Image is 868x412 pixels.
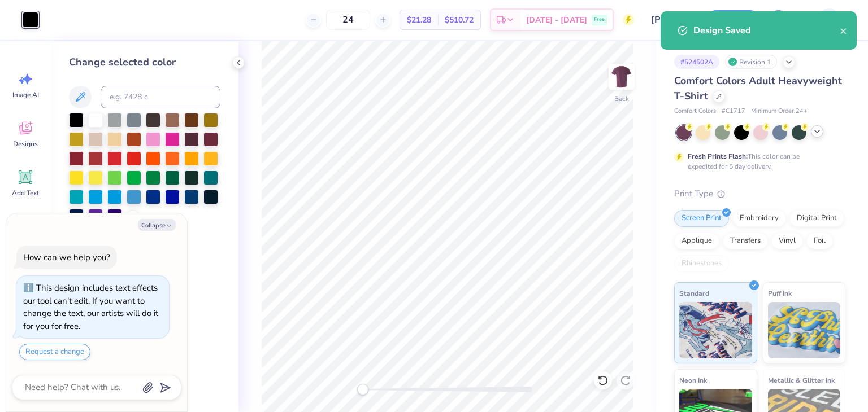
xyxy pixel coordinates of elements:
[751,107,808,116] span: Minimum Order: 24 +
[69,55,220,70] div: Change selected color
[674,107,716,116] span: Comfort Colors
[723,233,768,249] div: Transfers
[840,24,848,37] button: close
[674,55,719,69] div: # 524502A
[768,302,841,358] img: Puff Ink
[674,233,719,249] div: Applique
[357,384,368,395] div: Accessibility label
[138,219,176,231] button: Collapse
[722,107,745,116] span: # C1717
[818,8,840,31] img: Ishita Singh
[771,233,803,249] div: Vinyl
[732,210,786,227] div: Embroidery
[789,210,844,227] div: Digital Print
[23,252,110,263] div: How can we help you?
[674,210,729,227] div: Screen Print
[614,94,629,104] div: Back
[674,74,842,103] span: Comfort Colors Adult Heavyweight T-Shirt
[12,189,39,198] span: Add Text
[802,8,845,31] a: IS
[679,302,752,358] img: Standard
[693,24,840,37] div: Design Saved
[688,151,827,172] div: This color can be expedited for 5 day delivery.
[643,8,698,31] input: Untitled Design
[674,187,845,200] div: Print Type
[13,139,38,148] span: Designs
[12,90,39,99] span: Image AI
[407,14,431,26] span: $21.28
[679,287,709,299] span: Standard
[445,14,474,26] span: $510.72
[526,14,587,26] span: [DATE] - [DATE]
[23,282,158,332] div: This design includes text effects our tool can't edit. If you want to change the text, our artist...
[725,55,777,69] div: Revision 1
[679,374,707,386] span: Neon Ink
[768,287,792,299] span: Puff Ink
[688,152,748,161] strong: Fresh Prints Flash:
[101,86,220,108] input: e.g. 7428 c
[674,255,729,272] div: Rhinestones
[594,16,605,24] span: Free
[806,233,833,249] div: Foil
[19,344,90,360] button: Request a change
[610,65,633,88] img: Back
[768,374,835,386] span: Metallic & Glitter Ink
[326,10,370,30] input: – –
